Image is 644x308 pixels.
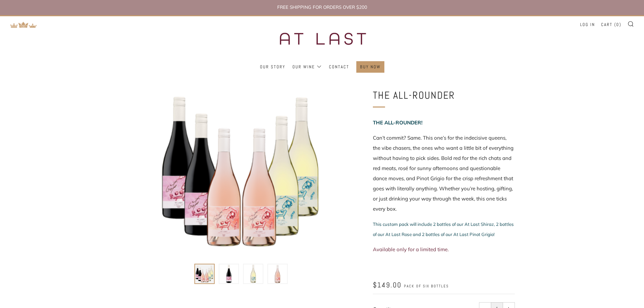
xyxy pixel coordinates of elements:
[195,264,214,283] img: Load image into Gallery viewer, THE ALL-ROUNDER
[373,119,423,126] span: THE ALL-ROUNDER!
[373,87,515,103] h1: THE ALL-ROUNDER
[373,221,514,237] span: This custom pack will include 2 bottles of our At Last Shiraz, 2 bottles of our At Last Rose and ...
[10,21,37,27] a: Return to TKW Merchants
[244,264,263,283] img: Load image into Gallery viewer, THE ALL-ROUNDER
[219,264,238,283] img: Load image into Gallery viewer, THE ALL-ROUNDER
[373,246,449,253] span: Available only for a limited time.
[360,62,381,72] a: Buy Now
[194,264,215,284] button: Load image into Gallery viewer, THE ALL-ROUNDER
[260,62,285,72] a: Our Story
[10,22,37,28] img: Return to TKW Merchants
[373,133,515,214] div: Can’t commit? Same. This one’s for the indecisive queens, the vibe chasers, the ones who want a l...
[580,19,595,30] a: Log in
[616,22,619,27] span: 0
[601,19,621,30] a: Cart (0)
[263,16,381,61] img: three kings wine merchants
[268,264,287,283] img: Load image into Gallery viewer, THE ALL-ROUNDER
[329,62,349,72] a: Contact
[292,62,322,72] a: Our Wine
[404,284,449,289] span: pack of six bottles
[373,280,402,289] span: $149.00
